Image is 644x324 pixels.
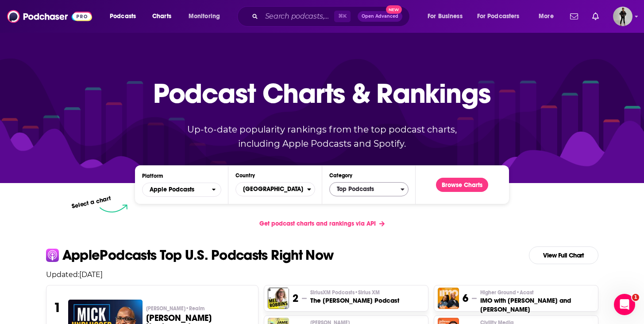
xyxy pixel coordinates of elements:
a: Get podcast charts and rankings via API [252,213,392,234]
img: The Mel Robbins Podcast [268,288,289,309]
span: Apple Podcasts [150,187,194,193]
p: Select a chart [71,195,112,210]
button: Categories [329,182,409,196]
span: • Sirius XM [355,289,380,296]
span: For Podcasters [477,10,520,23]
h3: 1 [54,300,61,316]
span: More [539,10,554,23]
span: Open Advanced [362,14,398,19]
button: Browse Charts [436,178,488,192]
a: Show notifications dropdown [567,9,582,24]
button: open menu [104,9,147,23]
button: Show profile menu [613,7,632,26]
span: [GEOGRAPHIC_DATA] [236,182,307,197]
div: Search podcasts, credits, & more... [246,6,418,27]
h3: The [PERSON_NAME] Podcast [310,296,399,305]
p: Podcast Charts & Rankings [153,64,491,122]
span: New [386,5,402,14]
button: Countries [235,182,315,196]
a: Charts [147,9,177,23]
iframe: Intercom live chat [614,294,635,315]
button: open menu [142,183,221,197]
img: apple Icon [46,249,59,262]
button: open menu [421,9,474,23]
span: SiriusXM Podcasts [310,289,380,296]
h3: 2 [293,292,298,305]
h2: Platforms [142,183,221,197]
p: Up-to-date popularity rankings from the top podcast charts, including Apple Podcasts and Spotify. [170,122,474,151]
img: User Profile [613,7,632,26]
span: Higher Ground [480,289,534,296]
span: 1 [632,294,639,301]
button: Open AdvancedNew [358,11,402,22]
p: Mick Hunt • Realm [146,305,251,312]
input: Search podcasts, credits, & more... [262,9,334,23]
span: ⌘ K [334,11,351,22]
span: Monitoring [189,10,220,23]
span: Top Podcasts [330,182,401,197]
p: Apple Podcasts Top U.S. Podcasts Right Now [62,248,334,262]
p: Updated: [DATE] [39,270,605,279]
img: IMO with Michelle Obama and Craig Robinson [438,288,459,309]
button: open menu [532,9,565,23]
span: [PERSON_NAME] [146,305,204,312]
span: Podcasts [110,10,136,23]
span: Charts [152,10,171,23]
h3: IMO with [PERSON_NAME] and [PERSON_NAME] [480,296,594,314]
span: • Acast [516,289,534,296]
img: Podchaser - Follow, Share and Rate Podcasts [7,8,92,25]
a: SiriusXM Podcasts•Sirius XMThe [PERSON_NAME] Podcast [310,289,399,305]
a: Show notifications dropdown [589,9,602,24]
a: View Full Chart [529,246,598,264]
a: Higher Ground•AcastIMO with [PERSON_NAME] and [PERSON_NAME] [480,289,594,314]
span: Get podcast charts and rankings via API [259,220,376,227]
span: Logged in as maradorne [613,7,632,26]
button: open menu [182,9,231,23]
p: SiriusXM Podcasts • Sirius XM [310,289,399,296]
h3: 6 [463,292,468,305]
button: open menu [471,9,532,23]
img: select arrow [100,204,127,213]
span: • Realm [185,305,204,312]
p: Higher Ground • Acast [480,289,594,296]
span: For Business [428,10,463,23]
